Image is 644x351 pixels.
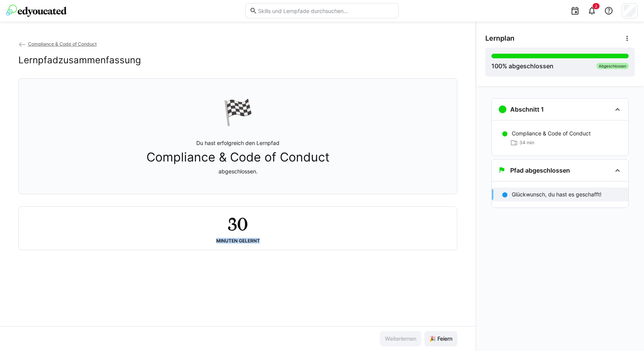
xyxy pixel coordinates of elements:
[491,62,502,70] span: 100
[428,335,453,343] span: 🎉 Feiern
[28,41,97,47] span: Compliance & Code of Conduct
[512,191,601,198] p: Glückwunsch, du hast es geschafft!
[519,140,534,146] span: 34 min
[595,4,597,8] span: 2
[146,150,330,165] span: Compliance & Code of Conduct
[216,238,260,244] div: Minuten gelernt
[512,130,591,137] p: Compliance & Code of Conduct
[18,41,97,47] a: Compliance & Code of Conduct
[485,34,514,43] span: Lernplan
[510,166,570,174] h3: Pfad abgeschlossen
[596,63,629,69] div: Abgeschlossen
[510,105,544,113] h3: Abschnitt 1
[228,213,248,235] h2: 30
[18,54,141,66] h2: Lernpfadzusammenfassung
[424,331,457,346] button: 🎉 Feiern
[146,139,330,175] p: Du hast erfolgreich den Lernpfad abgeschlossen.
[384,335,417,343] span: Weiterlernen
[491,61,554,71] div: % abgeschlossen
[380,331,421,346] button: Weiterlernen
[257,7,394,14] input: Skills und Lernpfade durchsuchen…
[223,97,253,127] div: 🏁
